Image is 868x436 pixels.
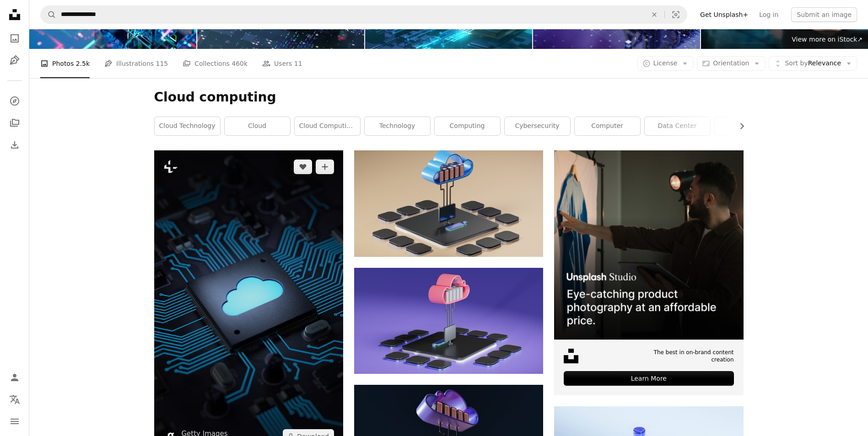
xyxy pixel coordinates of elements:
[40,5,687,24] form: Find visuals sitewide
[5,390,24,409] button: Language
[733,117,744,135] button: scroll list to the right
[564,371,733,386] div: Learn More
[791,7,857,22] button: Submit an image
[786,31,868,49] a: View more on iStock↗
[225,117,290,135] a: cloud
[630,349,733,364] span: The best in on-brand content creation
[564,349,578,363] img: file-1631678316303-ed18b8b5cb9cimage
[354,316,543,324] a: diagram
[695,7,754,22] a: Get Unsplash+
[354,199,543,207] a: diagram
[104,49,168,78] a: Illustrations 115
[754,7,784,22] a: Log in
[5,412,24,431] button: Menu
[785,59,808,67] span: Sort by
[713,59,749,67] span: Orientation
[154,297,343,305] a: Cloud computing and network security concept, 3d rendering,conceptual image.
[785,59,841,68] span: Relevance
[5,114,24,132] a: Collections
[5,136,24,154] a: Download History
[637,56,694,71] button: License
[554,150,743,395] a: The best in on-brand content creationLearn More
[792,36,863,43] span: View more on iStock ↗
[294,58,302,69] span: 11
[435,117,500,135] a: computing
[653,59,678,67] span: License
[262,49,302,78] a: Users 11
[697,56,765,71] button: Orientation
[715,117,780,135] a: internet
[295,117,360,135] a: cloud computing services
[5,51,24,69] a: Illustrations
[365,117,430,135] a: technology
[154,89,744,106] h1: Cloud computing
[41,6,56,23] button: Search Unsplash
[665,6,687,23] button: Visual search
[5,5,24,26] a: Home — Unsplash
[554,150,743,339] img: file-1715714098234-25b8b4e9d8faimage
[354,150,543,256] img: diagram
[156,58,168,69] span: 115
[316,160,334,174] button: Add to Collection
[294,160,312,174] button: Like
[5,368,24,387] a: Log in / Sign up
[5,29,24,48] a: Photos
[645,117,710,135] a: data center
[575,117,640,135] a: computer
[155,117,220,135] a: cloud technology
[769,56,857,71] button: Sort byRelevance
[183,49,248,78] a: Collections 460k
[505,117,570,135] a: cybersecurity
[354,268,543,374] img: diagram
[644,6,664,23] button: Clear
[232,58,248,69] span: 460k
[5,92,24,110] a: Explore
